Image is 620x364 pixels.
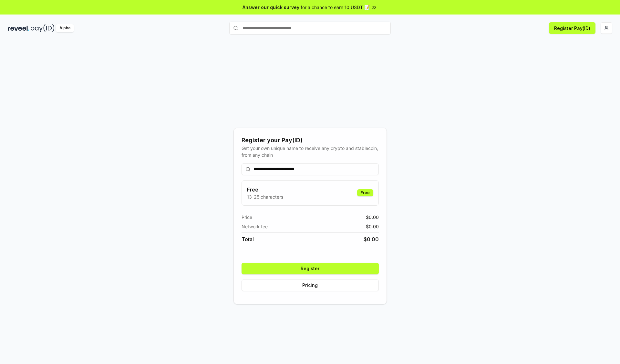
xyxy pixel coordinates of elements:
[366,214,379,221] span: $ 0.00
[243,4,299,11] span: Answer our quick survey
[242,223,268,230] span: Network fee
[366,223,379,230] span: $ 0.00
[242,136,379,145] div: Register your Pay(ID)
[242,235,254,243] span: Total
[549,22,595,34] button: Register Pay(ID)
[242,145,379,158] div: Get your own unique name to receive any crypto and stablecoin, from any chain
[56,24,74,32] div: Alpha
[301,4,370,11] span: for a chance to earn 10 USDT 📝
[364,235,379,243] span: $ 0.00
[247,193,283,200] p: 13-25 characters
[242,214,252,221] span: Price
[357,189,373,196] div: Free
[242,280,379,291] button: Pricing
[247,186,283,193] h3: Free
[31,24,55,32] img: pay_id
[242,263,379,274] button: Register
[8,24,29,32] img: reveel_dark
